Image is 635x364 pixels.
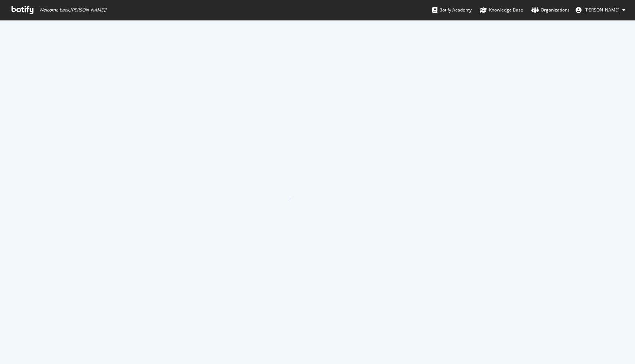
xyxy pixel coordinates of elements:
[432,6,472,14] div: Botify Academy
[570,4,631,16] button: [PERSON_NAME]
[531,6,570,14] div: Organizations
[480,6,523,14] div: Knowledge Base
[39,7,106,13] span: Welcome back, [PERSON_NAME] !
[291,173,344,200] div: animation
[584,7,619,13] span: John Vantine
